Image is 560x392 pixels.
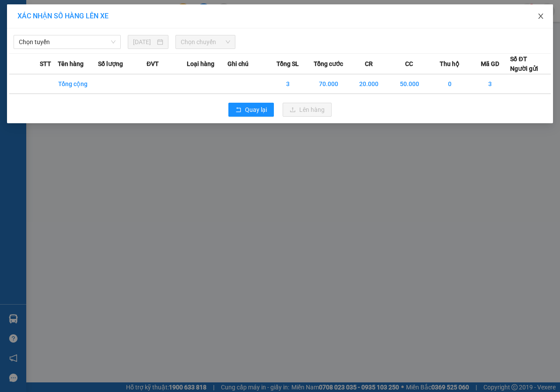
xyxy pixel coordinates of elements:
span: close [537,13,544,20]
input: 12/08/2025 [133,37,155,47]
td: 50.000 [389,74,429,94]
span: rollback [235,107,241,114]
span: Chọn chuyến [181,35,230,49]
span: Ghi chú [227,59,248,69]
span: ĐVT [147,59,159,69]
span: CR [365,59,373,69]
button: Close [528,4,553,29]
span: Loại hàng [187,59,214,69]
td: 3 [470,74,510,94]
div: Số ĐT Người gửi [510,54,538,73]
button: rollbackQuay lại [228,103,274,117]
button: uploadLên hàng [283,103,332,117]
span: Mã GD [481,59,499,69]
span: Tổng cước [314,59,343,69]
td: 20.000 [349,74,389,94]
td: 3 [268,74,308,94]
span: Tổng SL [276,59,299,69]
span: STT [40,59,51,69]
span: Thu hộ [440,59,459,69]
td: 0 [430,74,470,94]
span: Chọn tuyến [19,35,115,49]
td: 70.000 [308,74,349,94]
span: CC [405,59,413,69]
span: Số lượng [98,59,123,69]
span: XÁC NHẬN SỐ HÀNG LÊN XE [17,12,108,20]
span: Quay lại [245,105,267,114]
span: Tên hàng [58,59,84,69]
td: Tổng cộng [58,74,98,94]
